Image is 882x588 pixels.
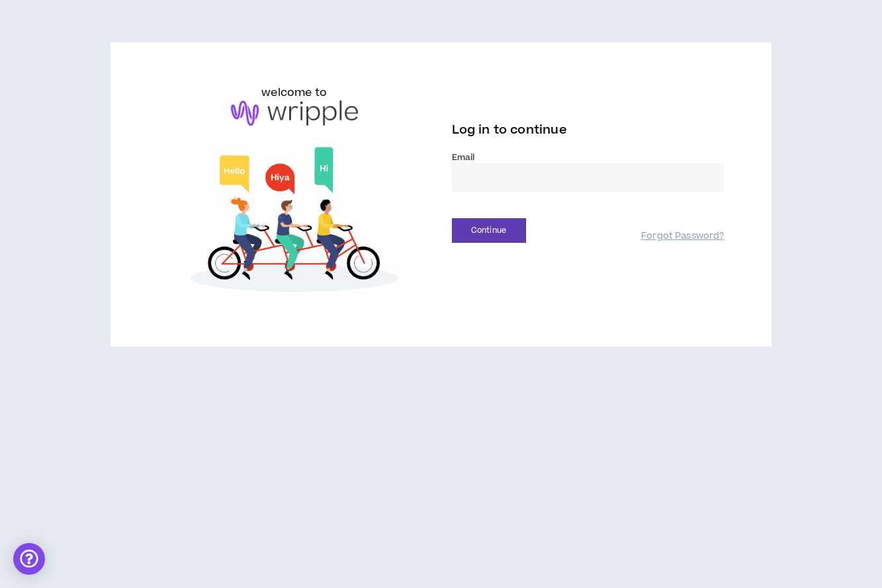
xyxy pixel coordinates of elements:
span: Log in to continue [452,122,567,138]
button: Continue [452,218,526,243]
img: logo-brand.png [231,101,358,126]
a: Forgot Password? [641,230,724,243]
img: Welcome to Wripple [158,139,431,304]
div: Open Intercom Messenger [13,543,45,575]
label: Email [452,151,725,163]
h6: welcome to [261,85,327,101]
